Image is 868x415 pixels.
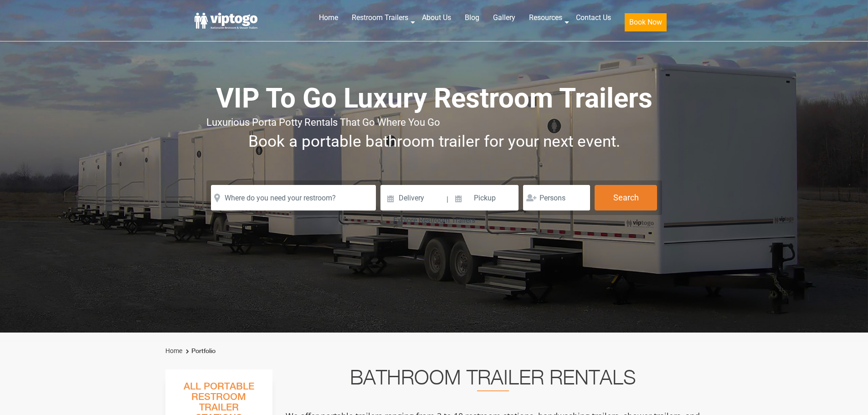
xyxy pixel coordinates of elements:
a: Gallery [486,8,522,28]
span: Luxurious Porta Potty Rentals That Go Where You Go [206,117,440,128]
button: Search [595,185,657,210]
span: Book a portable bathroom trailer for your next event. [248,132,620,151]
input: Persons [523,185,590,210]
a: Home [312,8,345,28]
input: Where do you need your restroom? [211,185,376,210]
a: Resources [522,8,569,28]
h2: Bathroom Trailer Rentals [285,369,701,391]
span: | [447,185,448,214]
a: About Us [415,8,458,28]
a: Book Now [618,8,673,37]
a: Home [165,347,182,354]
li: Portfolio [184,346,216,357]
span: VIP To Go Luxury Restroom Trailers [216,82,652,114]
a: Restroom Trailers [345,8,415,28]
a: Blog [458,8,486,28]
button: Book Now [625,13,667,31]
input: Delivery [380,185,446,210]
a: Contact Us [569,8,618,28]
input: Pickup [450,185,519,210]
